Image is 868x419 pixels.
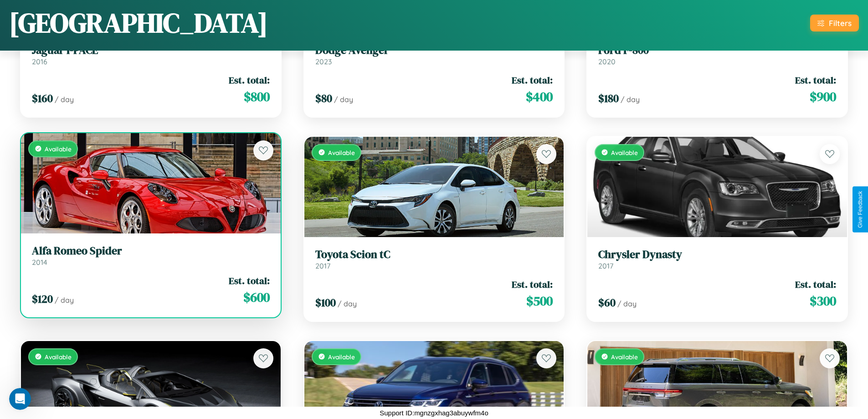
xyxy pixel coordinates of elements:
div: Filters [829,18,852,28]
span: 2023 [315,57,332,66]
span: $ 300 [810,292,836,310]
p: Support ID: mgnzgxhag3abuywfm4o [380,407,488,419]
h3: Dodge Avenger [315,44,553,57]
span: Est. total: [229,73,270,87]
a: Jaguar I-PACE2016 [32,44,270,66]
span: Est. total: [229,274,270,287]
div: Give Feedback [857,191,863,228]
span: $ 160 [32,91,53,106]
h3: Jaguar I-PACE [32,44,270,57]
h3: Ford F-800 [598,44,836,57]
span: / day [334,95,353,104]
span: $ 800 [244,88,270,106]
span: / day [55,95,74,104]
a: Ford F-8002020 [598,44,836,66]
a: Chrysler Dynasty2017 [598,248,836,270]
span: $ 120 [32,291,53,306]
span: $ 180 [598,91,619,106]
span: 2020 [598,57,616,66]
span: Est. total: [795,278,836,291]
span: Available [611,149,638,156]
span: $ 900 [810,88,836,106]
h3: Chrysler Dynasty [598,248,836,261]
h3: Alfa Romeo Spider [32,244,270,258]
span: Est. total: [795,73,836,87]
span: $ 400 [526,88,553,106]
span: 2016 [32,57,47,66]
iframe: Intercom live chat [9,388,31,410]
span: $ 100 [315,295,336,310]
span: Available [45,145,72,153]
span: $ 80 [315,91,332,106]
span: Available [45,353,72,361]
span: 2017 [598,261,613,270]
span: / day [55,295,74,305]
span: $ 60 [598,295,616,310]
span: Available [328,149,355,156]
span: $ 600 [243,288,270,306]
span: / day [621,95,640,104]
span: 2014 [32,258,47,267]
a: Toyota Scion tC2017 [315,248,553,270]
h1: [GEOGRAPHIC_DATA] [9,4,268,41]
span: Available [328,353,355,361]
span: 2017 [315,261,330,270]
span: $ 500 [526,292,553,310]
a: Alfa Romeo Spider2014 [32,244,270,267]
a: Dodge Avenger2023 [315,44,553,66]
span: / day [338,299,357,308]
span: / day [617,299,637,308]
h3: Toyota Scion tC [315,248,553,261]
span: Est. total: [512,278,553,291]
span: Available [611,353,638,361]
span: Est. total: [512,73,553,87]
button: Filters [810,15,859,31]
